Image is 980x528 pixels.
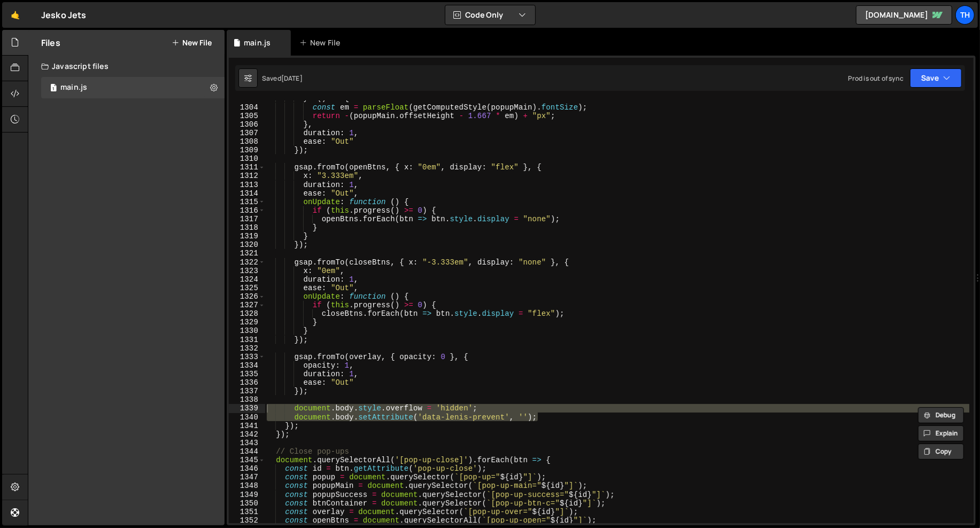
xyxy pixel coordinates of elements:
div: 1308 [229,137,265,146]
a: 🤙 [2,2,28,28]
div: 1320 [229,240,265,249]
div: 1335 [229,370,265,378]
div: 1345 [229,456,265,464]
div: 1339 [229,404,265,413]
div: 1340 [229,413,265,422]
div: 1332 [229,344,265,353]
h2: Files [41,37,60,49]
div: 1346 [229,464,265,473]
div: 1341 [229,422,265,430]
div: 1309 [229,146,265,154]
button: New File [172,38,212,47]
div: [DATE] [281,74,303,83]
div: New File [299,37,344,48]
div: 1334 [229,361,265,370]
div: 1311 [229,163,265,172]
button: Save [910,68,962,88]
div: 1349 [229,491,265,499]
div: 1342 [229,430,265,439]
div: 1317 [229,215,265,223]
div: 1316 [229,206,265,215]
div: main.js [244,37,271,48]
div: 1331 [229,336,265,344]
div: 1343 [229,439,265,447]
button: Code Only [445,5,535,25]
button: Copy [918,444,964,460]
div: 1333 [229,353,265,361]
div: 1324 [229,275,265,284]
div: 1337 [229,387,265,395]
div: 1351 [229,508,265,516]
div: 1325 [229,284,265,292]
div: main.js [60,83,87,92]
div: 1312 [229,172,265,180]
div: 1319 [229,232,265,240]
a: [DOMAIN_NAME] [856,5,952,25]
div: 1323 [229,267,265,275]
div: 1329 [229,318,265,327]
div: 1322 [229,258,265,267]
div: 1330 [229,327,265,335]
div: 1310 [229,154,265,163]
div: 1338 [229,395,265,404]
div: 1315 [229,198,265,206]
a: Th [955,5,975,25]
div: 1336 [229,378,265,387]
div: 1318 [229,223,265,232]
div: 1350 [229,499,265,508]
button: Debug [918,407,964,423]
div: 1352 [229,516,265,525]
div: Prod is out of sync [848,74,904,83]
div: Jesko Jets [41,9,87,21]
div: Javascript files [28,56,225,77]
div: 1313 [229,181,265,189]
div: 1307 [229,129,265,137]
div: 1304 [229,103,265,112]
div: 1314 [229,189,265,198]
div: 1306 [229,120,265,129]
div: 1348 [229,482,265,490]
div: 1321 [229,249,265,258]
div: 1328 [229,309,265,318]
div: 1326 [229,292,265,301]
button: Explain [918,425,964,441]
div: 1347 [229,473,265,482]
div: Saved [262,74,303,83]
div: 1305 [229,112,265,120]
div: 1344 [229,447,265,456]
span: 1 [50,84,57,93]
div: 1327 [229,301,265,309]
div: 16759/45776.js [41,77,225,98]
